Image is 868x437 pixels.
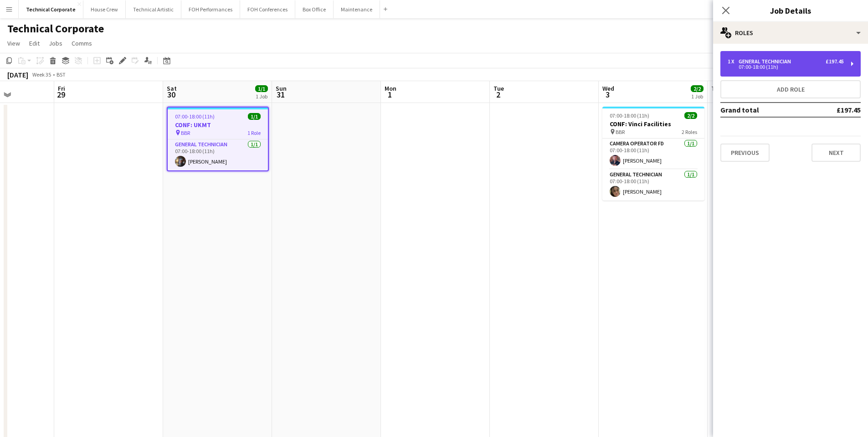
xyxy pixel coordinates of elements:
[711,84,723,93] span: Thu
[601,89,614,100] span: 3
[691,85,704,92] span: 2/2
[610,112,649,119] span: 07:00-18:00 (11h)
[168,139,268,170] app-card-role: General Technician1/107:00-18:00 (11h)[PERSON_NAME]
[56,71,66,78] div: BST
[739,58,795,65] div: General Technician
[492,89,504,100] span: 2
[720,103,806,117] td: Grand total
[684,112,697,119] span: 2/2
[812,144,861,162] button: Next
[68,37,96,49] a: Comms
[56,89,65,100] span: 29
[168,121,268,129] h3: CONF: UKMT
[713,5,868,16] h3: Job Details
[7,70,28,79] div: [DATE]
[175,113,215,120] span: 07:00-18:00 (11h)
[720,80,861,98] button: Add role
[19,0,83,18] button: Technical Corporate
[334,0,380,18] button: Maintenance
[602,84,614,93] span: Wed
[255,85,268,92] span: 1/1
[256,93,267,100] div: 1 Job
[58,84,65,93] span: Fri
[167,107,269,171] app-job-card: 07:00-18:00 (11h)1/1CONF: UKMT BBR1 RoleGeneral Technician1/107:00-18:00 (11h)[PERSON_NAME]
[167,84,177,93] span: Sat
[710,89,723,100] span: 4
[728,58,739,65] div: 1 x
[806,103,861,117] td: £197.45
[247,129,261,136] span: 1 Role
[45,37,66,49] a: Jobs
[602,120,704,128] h3: CONF: Vinci Facilities
[274,89,287,100] span: 31
[83,0,126,18] button: House Crew
[29,39,40,47] span: Edit
[181,129,190,136] span: BBR
[713,22,868,44] div: Roles
[7,39,20,47] span: View
[7,22,104,36] h1: Technical Corporate
[602,139,704,170] app-card-role: Camera Operator FD1/107:00-18:00 (11h)[PERSON_NAME]
[691,93,703,100] div: 1 Job
[602,107,704,201] app-job-card: 07:00-18:00 (11h)2/2CONF: Vinci Facilities BBR2 RolesCamera Operator FD1/107:00-18:00 (11h)[PERSO...
[295,0,334,18] button: Box Office
[26,37,43,49] a: Edit
[383,89,396,100] span: 1
[30,71,53,78] span: Week 35
[4,37,24,49] a: View
[165,89,177,100] span: 30
[616,129,625,135] span: BBR
[240,0,295,18] button: FOH Conferences
[248,113,261,120] span: 1/1
[276,84,287,93] span: Sun
[72,39,92,47] span: Comms
[49,39,62,47] span: Jobs
[682,129,697,135] span: 2 Roles
[181,0,240,18] button: FOH Performances
[728,65,844,69] div: 07:00-18:00 (11h)
[385,84,396,93] span: Mon
[602,170,704,201] app-card-role: General Technician1/107:00-18:00 (11h)[PERSON_NAME]
[126,0,181,18] button: Technical Artistic
[720,144,770,162] button: Previous
[493,84,504,93] span: Tue
[826,58,844,65] div: £197.45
